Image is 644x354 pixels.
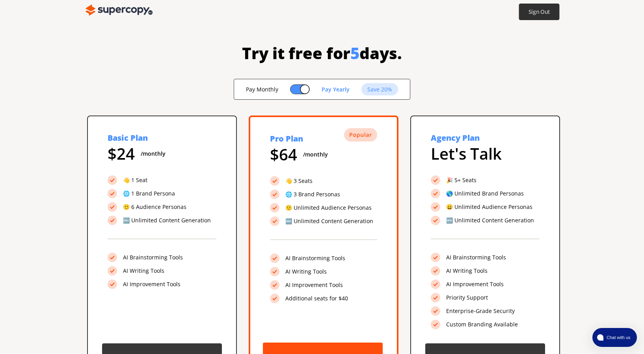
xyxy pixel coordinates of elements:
[285,205,372,211] p: 🙂 Unlimited Audience Personas
[446,294,488,301] p: Priority Support
[108,132,148,144] h2: Basic Plan
[529,8,550,16] b: Sign Out
[285,295,348,302] p: Additional seats for $40
[446,268,488,274] p: AI Writing Tools
[303,151,328,158] b: /monthly
[285,282,343,288] p: AI Improvement Tools
[86,43,558,63] h1: Try it free for days.
[446,281,504,287] p: AI Improvement Tools
[322,86,350,93] p: Pay Yearly
[123,217,211,224] p: 🔤 Unlimited Content Generation
[123,190,175,197] p: 🌐 1 Brand Persona
[350,42,359,64] span: 5
[446,308,515,314] p: Enterprise-Grade Security
[431,132,480,144] h2: Agency Plan
[270,145,297,164] h1: $ 64
[285,178,313,184] p: 👋 3 Seats
[86,2,153,18] img: Close
[246,86,278,93] p: Pay Monthly
[603,334,632,341] span: Chat with us
[285,191,340,197] p: 🌐 3 Brand Personas
[592,328,637,347] button: atlas-launcher
[141,151,166,157] b: /monthly
[367,86,392,93] p: Save 20%
[431,144,502,164] h1: Let's Talk
[270,133,303,145] h2: Pro Plan
[285,218,373,224] p: 🔤 Unlimited Content Generation
[285,255,345,261] p: AI Brainstorming Tools
[285,268,327,275] p: AI Writing Tools
[446,321,518,328] p: Custom Branding Available
[108,144,135,164] h1: $ 24
[123,177,147,183] p: 👋 1 Seat
[446,190,524,197] p: 🌎 Unlimited Brand Personas
[123,268,164,274] p: AI Writing Tools
[123,281,181,287] p: AI Improvement Tools
[446,254,506,261] p: AI Brainstorming Tools
[446,204,532,210] p: 😀 Unlimited Audience Personas
[123,204,186,210] p: 🙂 6 Audience Personas
[519,4,560,20] button: Sign Out
[123,254,183,261] p: AI Brainstorming Tools
[446,177,476,183] p: 🎉 5+ Seats
[446,217,534,224] p: 🔤 Unlimited Content Generation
